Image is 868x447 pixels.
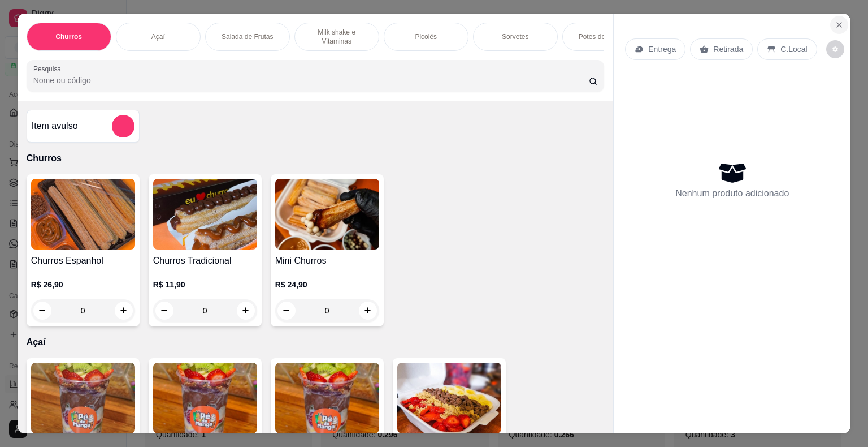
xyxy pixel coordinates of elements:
[33,75,589,86] input: Pesquisa
[275,254,379,268] h4: Mini Churros
[32,119,78,133] h4: Item avulso
[153,279,257,290] p: R$ 11,90
[31,363,135,433] img: product-image
[275,279,379,290] p: R$ 24,90
[153,179,257,250] img: product-image
[27,336,605,349] p: Açaí
[31,279,135,290] p: R$ 26,90
[397,363,501,433] img: product-image
[830,16,848,34] button: Close
[55,32,82,41] p: Churros
[222,32,273,41] p: Salada de Frutas
[153,363,257,433] img: product-image
[502,32,528,41] p: Sorvetes
[275,363,379,433] img: product-image
[826,40,844,58] button: decrease-product-quantity
[31,254,135,268] h4: Churros Espanhol
[713,44,743,55] p: Retirada
[112,115,134,137] button: add-separate-item
[675,187,789,200] p: Nenhum produto adicionado
[579,32,631,41] p: Potes de Sorvete
[648,44,676,55] p: Entrega
[275,179,379,250] img: product-image
[151,32,165,41] p: Açaí
[415,32,437,41] p: Picolés
[27,152,605,165] p: Churros
[33,64,65,74] label: Pesquisa
[31,179,135,250] img: product-image
[153,254,257,268] h4: Churros Tradicional
[304,28,370,46] p: Milk shake e Vitaminas
[780,44,807,55] p: C.Local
